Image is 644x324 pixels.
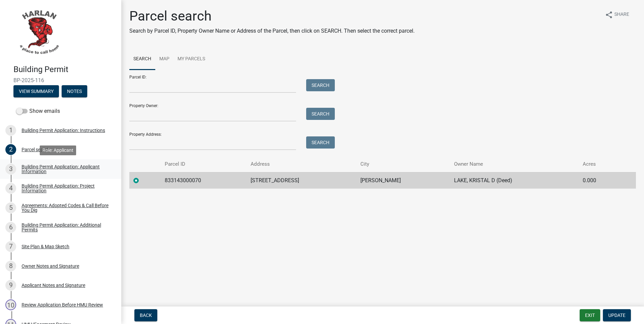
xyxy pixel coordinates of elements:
div: Role: Applicant [40,145,76,155]
div: Agreements: Adopted Codes & Call Before You Dig [22,203,110,213]
div: Applicant Notes and Signature [22,283,85,288]
button: Update [603,309,631,321]
div: Owner Notes and Signature [22,264,79,268]
div: Building Permit Application: Additional Permits [22,223,110,232]
button: Search [306,136,335,149]
td: [PERSON_NAME] [356,172,450,189]
div: 1 [5,125,16,136]
div: Review Application Before HMU Review [22,302,103,307]
td: [STREET_ADDRESS] [247,172,356,189]
div: 10 [5,299,16,310]
wm-modal-confirm: Summary [13,89,59,94]
div: 9 [5,280,16,291]
span: BP-2025-116 [13,77,108,84]
div: Building Permit Application: Instructions [22,128,105,133]
p: Search by Parcel ID, Property Owner Name or Address of the Parcel, then click on SEARCH. Then sel... [129,27,415,35]
div: 7 [5,241,16,252]
i: share [605,11,613,19]
span: Share [614,11,629,19]
a: Search [129,48,155,70]
th: Parcel ID [161,156,247,172]
a: Map [155,48,173,70]
button: Notes [62,85,87,97]
div: 3 [5,164,16,174]
img: City of Harlan, Iowa [13,7,64,58]
button: Exit [580,309,600,321]
h4: Building Permit [13,65,116,74]
div: 2 [5,144,16,155]
td: 0.000 [579,172,620,189]
button: View Summary [13,85,59,97]
a: My Parcels [173,48,209,70]
button: shareShare [600,8,635,21]
button: Back [134,309,157,321]
div: Building Permit Application: Project Information [22,184,110,193]
h1: Parcel search [129,8,415,24]
td: LAKE, KRISTAL D (Deed) [450,172,578,189]
th: Acres [579,156,620,172]
th: City [356,156,450,172]
label: Show emails [16,107,60,115]
th: Address [247,156,356,172]
th: Owner Name [450,156,578,172]
button: Search [306,79,335,91]
div: 4 [5,183,16,194]
div: Building Permit Application: Applicant Information [22,164,110,174]
div: Site Plan & Map Sketch [22,244,69,249]
div: 5 [5,202,16,213]
div: 8 [5,261,16,271]
td: 833143000070 [161,172,247,189]
wm-modal-confirm: Notes [62,89,87,94]
div: Parcel search [22,147,50,152]
span: Back [140,313,152,318]
span: Update [608,313,625,318]
div: 6 [5,222,16,233]
button: Search [306,108,335,120]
